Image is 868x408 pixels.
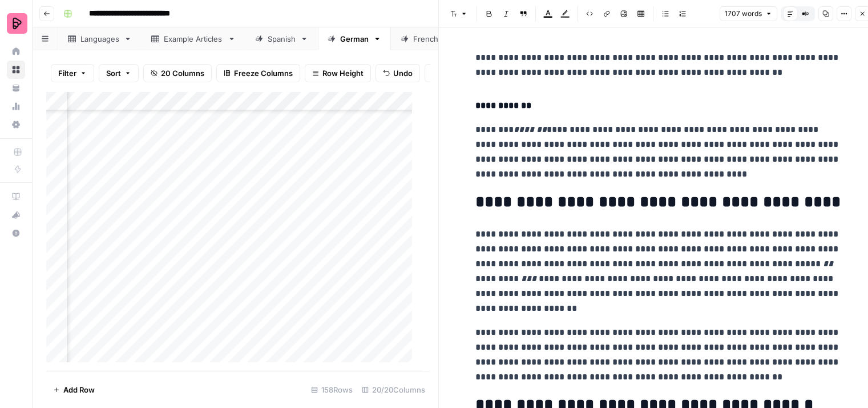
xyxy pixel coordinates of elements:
a: German [318,27,391,50]
a: Home [7,42,25,61]
div: Languages [80,33,119,45]
span: Sort [106,67,121,79]
div: Spanish [268,33,296,45]
a: Languages [58,27,142,50]
div: German [340,33,369,45]
div: What's new? [7,206,25,223]
a: AirOps Academy [7,187,25,206]
a: Spanish [245,27,318,50]
a: Browse [7,61,25,79]
button: What's new? [7,206,25,224]
button: 20 Columns [143,64,212,82]
span: 1707 words [725,9,762,19]
span: Filter [58,67,76,79]
a: Example Articles [142,27,245,50]
button: Freeze Columns [216,64,300,82]
button: Add Row [46,381,102,399]
a: French [391,27,461,50]
button: Filter [51,64,94,82]
span: Freeze Columns [234,67,293,79]
button: Workspace: Preply [7,9,25,38]
button: Row Height [305,64,371,82]
a: Your Data [7,79,25,97]
div: Example Articles [164,33,223,45]
span: 20 Columns [161,67,204,79]
div: 158 Rows [306,381,357,399]
span: Add Row [63,384,95,395]
button: Undo [376,64,420,82]
button: Sort [99,64,139,82]
div: French [413,33,439,45]
button: Help + Support [7,224,25,242]
button: 1707 words [720,6,777,21]
span: Undo [393,67,413,79]
a: Usage [7,97,25,115]
div: 20/20 Columns [357,381,430,399]
span: Row Height [322,67,364,79]
a: Settings [7,115,25,134]
img: Preply Logo [7,13,27,34]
